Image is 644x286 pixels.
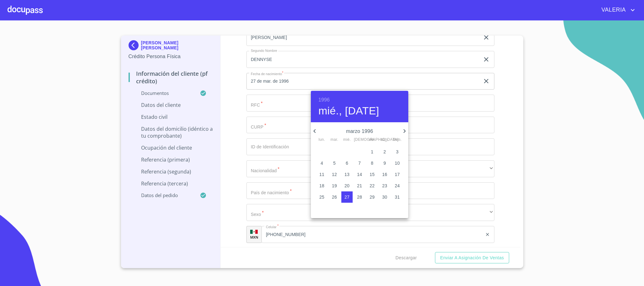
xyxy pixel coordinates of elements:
p: 21 [357,183,362,189]
button: 31 [392,191,403,203]
button: 5 [329,157,340,169]
p: 6 [346,160,348,166]
p: 3 [396,149,399,155]
button: 12 [329,169,340,180]
p: 8 [371,160,373,166]
p: 4 [321,160,323,166]
button: 26 [329,191,340,203]
p: 14 [357,171,362,178]
p: 23 [382,183,387,189]
p: 5 [333,160,336,166]
p: 25 [319,194,324,200]
p: 27 [344,194,350,200]
button: 27 [341,191,353,203]
button: 14 [354,169,365,180]
button: 24 [392,180,403,191]
p: 7 [358,160,361,166]
button: 17 [392,169,403,180]
button: 21 [354,180,365,191]
button: 25 [316,191,328,203]
p: 11 [319,171,324,178]
p: 26 [332,194,337,200]
button: 8 [366,157,378,169]
p: 15 [370,171,375,178]
p: 12 [332,171,337,178]
button: 7 [354,157,365,169]
button: 4 [316,157,328,169]
p: 22 [370,183,375,189]
span: sáb. [379,137,390,143]
p: 10 [395,160,400,166]
button: 10 [392,157,403,169]
span: [DEMOGRAPHIC_DATA]. [354,137,365,143]
p: 16 [382,171,387,178]
span: mié. [341,137,353,143]
p: 30 [382,194,387,200]
button: 29 [366,191,378,203]
p: marzo 1996 [318,128,401,135]
p: 19 [332,183,337,189]
button: 28 [354,191,365,203]
button: 20 [341,180,353,191]
button: 18 [316,180,328,191]
p: 9 [383,160,386,166]
button: 19 [329,180,340,191]
p: 20 [344,183,350,189]
span: lun. [316,137,328,143]
button: 23 [379,180,390,191]
button: mié., [DATE] [318,104,379,118]
button: 16 [379,169,390,180]
p: 28 [357,194,362,200]
p: 1 [371,149,373,155]
span: mar. [329,137,340,143]
p: 29 [370,194,375,200]
button: 6 [341,157,353,169]
span: vie. [366,137,378,143]
button: 1 [366,146,378,157]
button: 9 [379,157,390,169]
p: 31 [395,194,400,200]
button: 15 [366,169,378,180]
button: 22 [366,180,378,191]
button: 1996 [318,96,330,104]
p: 24 [395,183,400,189]
button: 3 [392,146,403,157]
button: 11 [316,169,328,180]
p: 13 [344,171,350,178]
p: 18 [319,183,324,189]
p: 2 [383,149,386,155]
button: 13 [341,169,353,180]
span: dom. [392,137,403,143]
p: 17 [395,171,400,178]
button: 2 [379,146,390,157]
button: 30 [379,191,390,203]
